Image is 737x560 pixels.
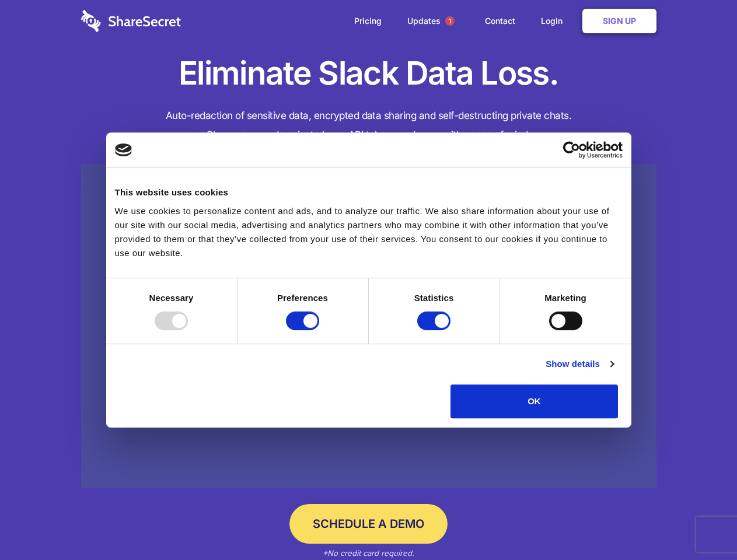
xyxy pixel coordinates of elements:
a: Sign Up [582,9,656,33]
a: Pricing [343,3,393,39]
button: OK [450,384,618,418]
h1: Eliminate Slack Data Loss. [81,52,656,94]
div: We use cookies to personalize content and ads, and to analyze our traffic. We also share informat... [115,204,623,260]
strong: Marketing [544,293,586,303]
strong: Statistics [414,293,454,303]
a: Schedule a Demo [289,504,448,544]
a: Wistia video thumbnail [81,164,656,488]
a: Show details [546,357,613,371]
strong: Necessary [149,293,194,303]
a: Contact [473,3,527,39]
span: 1 [445,16,455,26]
a: Usercentrics Cookiebot - opens in a new window [521,141,623,159]
div: This website uses cookies [115,185,623,199]
em: *No credit card required. [323,548,414,558]
a: Login [529,3,580,39]
strong: Preferences [277,293,328,303]
img: logo-wordmark-white-trans-d4663122ce5f474addd5e946df7df03e33cb6a1c49d2221995e7729f52c070b2.svg [81,10,181,32]
h4: Auto-redaction of sensitive data, encrypted data sharing and self-destructing private chats. Shar... [81,106,656,145]
img: logo [115,143,132,156]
